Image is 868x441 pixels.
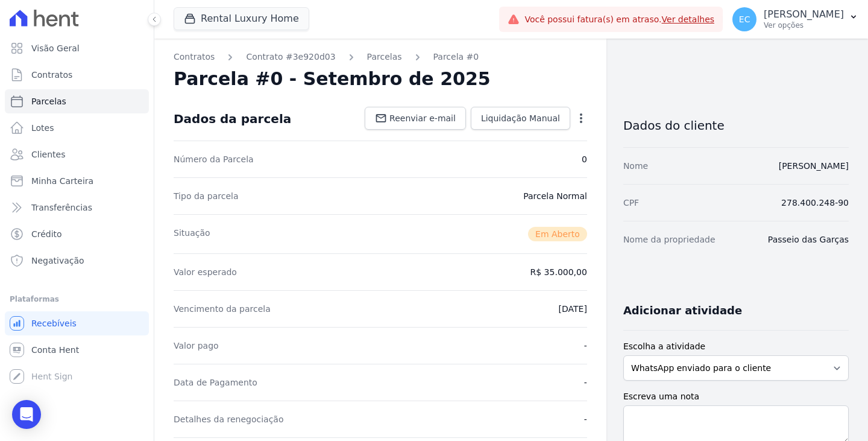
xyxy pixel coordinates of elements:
[174,227,210,241] dt: Situação
[31,148,65,160] span: Clientes
[31,255,84,267] span: Negativação
[174,266,237,278] dt: Valor esperado
[246,51,335,63] a: Contrato #3e920d03
[779,161,849,171] a: [PERSON_NAME]
[768,233,849,246] dd: Passeio das Garças
[174,190,239,202] dt: Tipo da parcela
[5,116,149,140] a: Lotes
[174,376,257,389] dt: Data de Pagamento
[523,190,587,202] dd: Parcela Normal
[5,36,149,60] a: Visão Geral
[12,400,41,429] div: Open Intercom Messenger
[5,142,149,167] a: Clientes
[174,303,271,315] dt: Vencimento da parcela
[174,68,491,90] h2: Parcela #0 - Setembro de 2025
[623,160,648,172] dt: Nome
[31,42,80,54] span: Visão Geral
[174,112,291,126] div: Dados da parcela
[739,15,750,24] span: EC
[662,14,715,24] a: Ver detalhes
[31,317,77,329] span: Recebíveis
[5,195,149,220] a: Transferências
[5,249,149,273] a: Negativação
[31,122,54,134] span: Lotes
[31,344,79,356] span: Conta Hent
[5,63,149,87] a: Contratos
[174,413,284,425] dt: Detalhes da renegociação
[584,340,587,352] dd: -
[781,197,849,209] dd: 278.400.248-90
[5,338,149,362] a: Conta Hent
[623,340,849,353] label: Escolha a atividade
[174,7,309,30] button: Rental Luxury Home
[5,169,149,193] a: Minha Carteira
[389,112,456,124] span: Reenviar e-mail
[764,8,844,21] p: [PERSON_NAME]
[31,175,93,187] span: Minha Carteira
[723,2,868,36] button: EC [PERSON_NAME] Ver opções
[174,340,219,352] dt: Valor pago
[365,107,466,130] a: Reenviar e-mail
[174,51,587,63] nav: Breadcrumb
[5,311,149,335] a: Recebíveis
[174,153,254,165] dt: Número da Parcela
[433,51,479,63] a: Parcela #0
[528,227,587,241] span: Em Aberto
[10,292,144,306] div: Plataformas
[582,153,587,165] dd: 0
[559,303,587,315] dd: [DATE]
[530,266,587,278] dd: R$ 35.000,00
[31,69,72,81] span: Contratos
[367,51,402,63] a: Parcelas
[623,197,639,209] dt: CPF
[31,201,92,214] span: Transferências
[31,228,62,240] span: Crédito
[584,413,587,425] dd: -
[584,376,587,389] dd: -
[623,303,742,318] h3: Adicionar atividade
[623,118,849,133] h3: Dados do cliente
[623,233,715,246] dt: Nome da propriedade
[481,112,560,124] span: Liquidação Manual
[764,21,844,30] p: Ver opções
[471,107,570,130] a: Liquidação Manual
[524,13,714,26] span: Você possui fatura(s) em atraso.
[5,89,149,113] a: Parcelas
[623,390,849,403] label: Escreva uma nota
[31,95,66,107] span: Parcelas
[5,222,149,246] a: Crédito
[174,51,215,63] a: Contratos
